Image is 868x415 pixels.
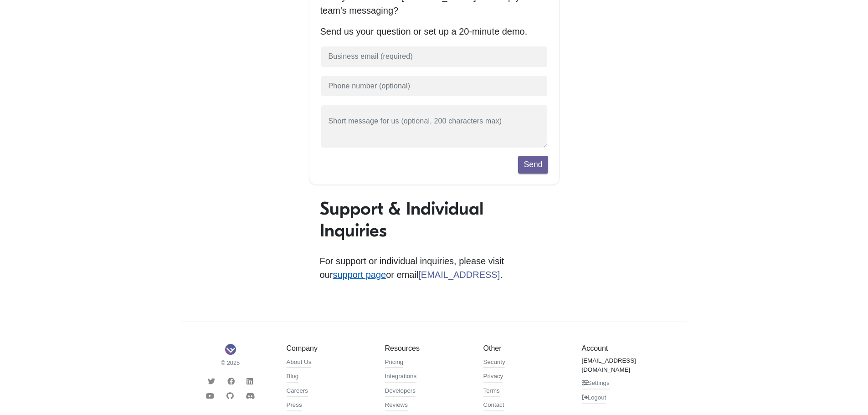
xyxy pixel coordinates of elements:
a: Terms [483,386,500,397]
a: Settings [582,379,610,389]
a: Privacy [483,372,503,383]
h1: Support & Individual Inquiries [320,198,549,241]
i: LinkedIn [247,378,253,385]
small: © 2025 [188,359,273,367]
a: About Us [287,358,312,369]
button: Send [518,156,548,173]
a: Careers [287,386,308,397]
a: Logout [582,393,606,404]
i: Facebook [227,378,235,385]
a: Press [287,400,302,411]
h5: Resources [385,344,470,353]
p: Send us your question or set up a 20-minute demo. [320,25,548,38]
a: Developers [385,386,416,397]
i: Discord [246,392,255,400]
a: Contact [483,400,504,411]
a: Integrations [385,372,417,383]
i: Youtube [206,392,214,400]
a: Security [483,358,505,369]
input: Business email (required) [320,46,548,68]
h5: Account [582,344,667,353]
a: Reviews [385,400,408,411]
i: Github [226,392,234,400]
a: [EMAIL_ADDRESS] [418,270,500,280]
a: Blog [287,372,299,383]
p: For support or individual inquiries, please visit our or email . [320,254,549,282]
a: [EMAIL_ADDRESS][DOMAIN_NAME] [582,356,667,375]
h5: Other [483,344,568,353]
img: Sapling Logo [225,344,236,355]
input: Phone number (optional) [320,75,548,97]
a: Pricing [385,358,404,369]
a: support page [333,270,386,280]
h5: Company [287,344,371,353]
i: Twitter [208,378,215,385]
